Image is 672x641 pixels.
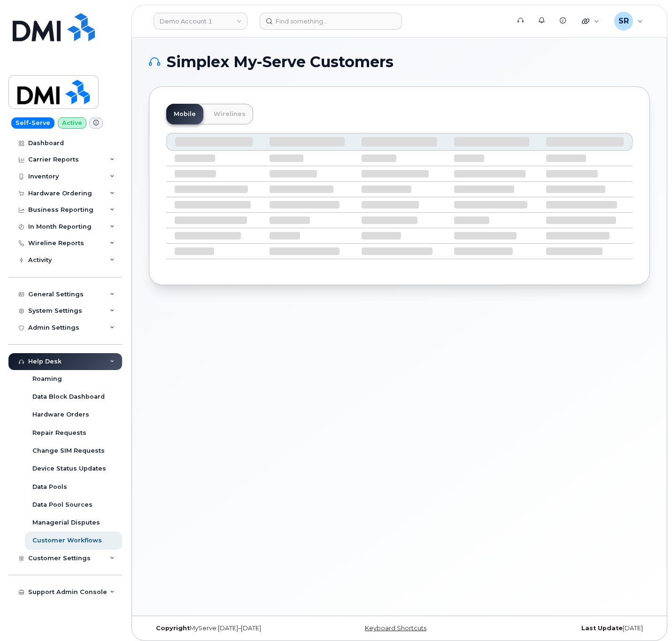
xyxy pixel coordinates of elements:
[581,625,623,632] strong: Last Update
[149,625,316,632] div: MyServe [DATE]–[DATE]
[365,625,426,632] a: Keyboard Shortcuts
[156,625,190,632] strong: Copyright
[166,104,203,124] a: Mobile
[483,625,650,632] div: [DATE]
[206,104,253,124] a: Wirelines
[167,55,394,69] span: Simplex My-Serve Customers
